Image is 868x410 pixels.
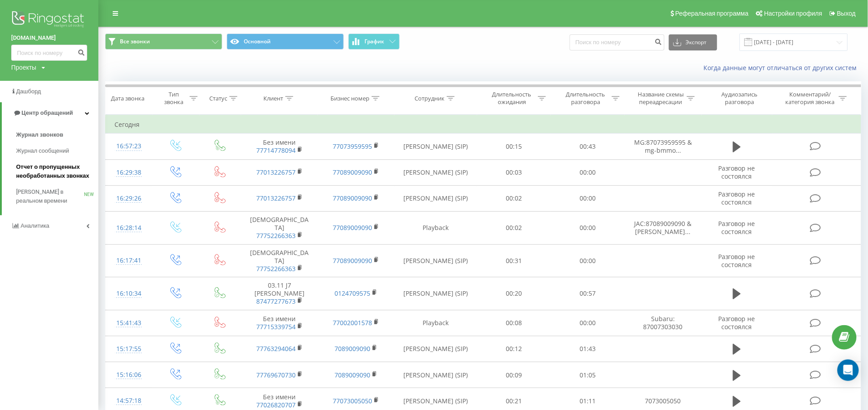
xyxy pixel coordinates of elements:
a: Когда данные могут отличаться от других систем [704,63,861,72]
span: JAC:87089009090 & [PERSON_NAME]... [635,219,692,236]
div: Open Intercom Messenger [838,360,859,381]
div: 15:16:06 [114,366,144,384]
a: 77002001578 [333,318,372,327]
td: 00:57 [551,277,625,310]
span: Разговор не состоялся [718,219,755,236]
td: Playback [394,310,477,336]
div: 16:29:38 [114,164,144,181]
a: 77714778094 [256,146,296,155]
div: 15:17:55 [114,340,144,358]
td: 01:05 [551,362,625,388]
span: Все звонки [120,38,150,45]
a: 77715339754 [256,322,296,331]
td: 03.11 J7 [PERSON_NAME] [241,277,318,310]
td: [DEMOGRAPHIC_DATA] [241,244,318,277]
input: Поиск по номеру [570,34,665,50]
div: Дата звонка [111,95,144,102]
button: Все звонки [105,33,222,50]
td: Сегодня [106,116,861,134]
a: Журнал звонков [16,127,98,143]
a: 77013226757 [256,168,296,176]
td: Subaru: 87007303030 [625,310,702,336]
a: [DOMAIN_NAME] [11,33,87,42]
td: [PERSON_NAME] (SIP) [394,134,477,159]
td: Playback [394,211,477,244]
td: 00:08 [477,310,551,336]
div: Проекты [11,63,36,72]
span: Центр обращений [21,109,73,116]
td: 00:02 [477,185,551,211]
span: Отчет о пропущенных необработанных звонках [16,163,94,180]
a: 77089009090 [333,223,372,232]
td: 00:43 [551,134,625,159]
span: Разговор не состоялся [718,164,755,180]
a: Журнал сообщений [16,143,98,159]
div: 16:28:14 [114,219,144,237]
td: 00:09 [477,362,551,388]
div: 16:57:23 [114,138,144,155]
td: [PERSON_NAME] (SIP) [394,185,477,211]
button: График [348,33,400,50]
div: Клиент [263,95,283,102]
span: Реферальная программа [675,10,749,17]
td: [PERSON_NAME] (SIP) [394,362,477,388]
div: 16:17:41 [114,252,144,269]
div: Бизнес номер [330,95,369,102]
a: 77089009090 [333,168,372,176]
span: Разговор не состоялся [718,190,755,206]
td: [PERSON_NAME] (SIP) [394,244,477,277]
a: 77073005050 [333,397,372,405]
td: 00:03 [477,159,551,185]
td: 00:00 [551,185,625,211]
a: 87477277673 [256,297,296,305]
a: 77013226757 [256,194,296,202]
td: [PERSON_NAME] (SIP) [394,159,477,185]
div: 16:29:26 [114,190,144,207]
a: Отчет о пропущенных необработанных звонках [16,159,98,184]
span: Дашборд [16,88,41,95]
td: Без имени [241,134,318,159]
td: [PERSON_NAME] (SIP) [394,336,477,362]
span: Разговор не состоялся [718,314,755,331]
div: Название схемы переадресации [637,91,685,106]
a: 7089009090 [334,344,370,353]
td: 00:15 [477,134,551,159]
div: Длительность разговора [562,91,610,106]
button: Основной [227,33,344,50]
td: [DEMOGRAPHIC_DATA] [241,211,318,244]
a: 77752266363 [256,264,296,273]
img: Ringostat logo [11,9,87,31]
span: График [365,38,385,45]
span: Журнал сообщений [16,146,69,155]
a: 77089009090 [333,256,372,265]
input: Поиск по номеру [11,45,87,61]
td: 00:00 [551,310,625,336]
div: 15:41:43 [114,314,144,332]
td: Без имени [241,310,318,336]
td: [PERSON_NAME] (SIP) [394,277,477,310]
a: 77769670730 [256,371,296,379]
a: 77089009090 [333,194,372,202]
td: 00:00 [551,211,625,244]
a: 77763294064 [256,344,296,353]
a: 77752266363 [256,231,296,240]
a: 7089009090 [334,371,370,379]
div: Статус [209,95,227,102]
span: MG:87073959595 & mg-bmmo... [634,138,692,155]
a: Центр обращений [2,102,98,124]
td: 00:12 [477,336,551,362]
div: Тип звонка [161,91,187,106]
div: 16:10:34 [114,285,144,302]
td: 00:02 [477,211,551,244]
td: 00:31 [477,244,551,277]
div: Комментарий/категория звонка [784,91,837,106]
span: [PERSON_NAME] в реальном времени [16,188,84,205]
a: [PERSON_NAME] в реальном времениNEW [16,184,98,209]
a: 0124709575 [334,289,370,297]
button: Экспорт [669,34,717,50]
td: 00:20 [477,277,551,310]
div: 14:57:18 [114,392,144,410]
span: Журнал звонков [16,130,63,139]
a: 77073959595 [333,142,372,151]
span: Аналитика [21,222,49,229]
